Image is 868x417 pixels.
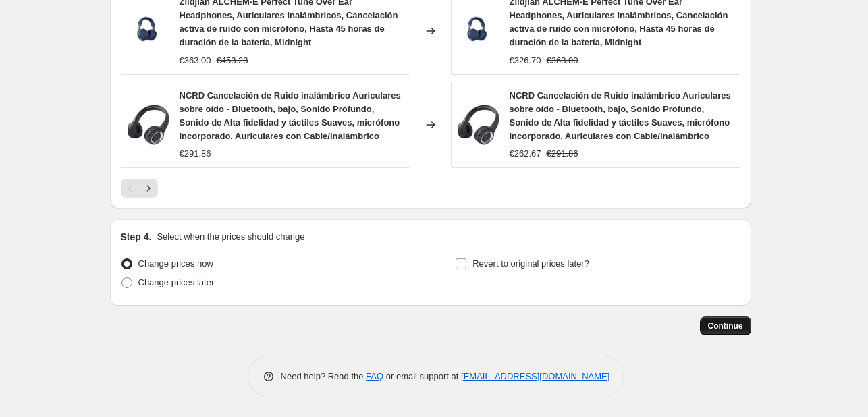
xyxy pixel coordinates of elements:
[547,147,578,161] strike: €291.86
[510,54,541,67] div: €326.70
[461,371,609,381] a: [EMAIL_ADDRESS][DOMAIN_NAME]
[128,105,169,145] img: 51ji2Y73uaL_80x.jpg
[121,179,158,198] nav: Pagination
[700,316,751,335] button: Continue
[458,11,499,51] img: 61qbB5H9H_L_80x.jpg
[180,54,211,67] div: €363.00
[547,54,578,67] strike: €363.00
[510,90,731,141] span: NCRD Cancelación de Ruido inalámbrico Auriculares sobre oído - Bluetooth, bajo, Sonido Profundo, ...
[458,105,499,145] img: 51ji2Y73uaL_80x.jpg
[180,147,211,161] div: €291.86
[217,54,248,67] strike: €453.23
[472,258,589,269] span: Revert to original prices later?
[708,321,743,331] span: Continue
[383,371,461,381] span: or email support at
[366,371,383,381] a: FAQ
[128,11,169,51] img: 61qbB5H9H_L_80x.jpg
[510,147,541,161] div: €262.67
[139,179,158,198] button: Next
[281,371,367,381] span: Need help? Read the
[121,230,152,244] h2: Step 4.
[138,277,215,287] span: Change prices later
[157,230,304,244] p: Select when the prices should change
[138,258,213,269] span: Change prices now
[180,90,401,141] span: NCRD Cancelación de Ruido inalámbrico Auriculares sobre oído - Bluetooth, bajo, Sonido Profundo, ...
